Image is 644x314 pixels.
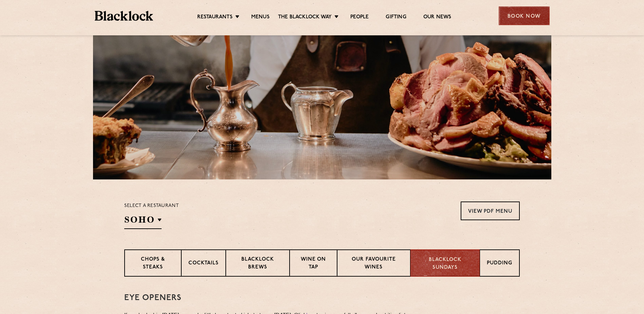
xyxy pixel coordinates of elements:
[251,14,270,21] a: Menus
[350,14,369,21] a: People
[188,260,219,268] p: Cocktails
[132,256,174,272] p: Chops & Steaks
[95,11,153,21] img: BL_Textured_Logo-footer-cropped.svg
[418,256,473,272] p: Blacklock Sundays
[197,14,233,21] a: Restaurants
[487,260,512,268] p: Pudding
[278,14,332,21] a: The Blacklock Way
[423,14,452,21] a: Our News
[461,202,520,220] a: View PDF Menu
[124,294,520,302] h3: Eye openers
[124,202,179,210] p: Select a restaurant
[297,256,330,272] p: Wine on Tap
[344,256,403,272] p: Our favourite wines
[233,256,282,272] p: Blacklock Brews
[499,6,550,25] div: Book Now
[124,214,162,229] h2: SOHO
[386,14,406,21] a: Gifting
